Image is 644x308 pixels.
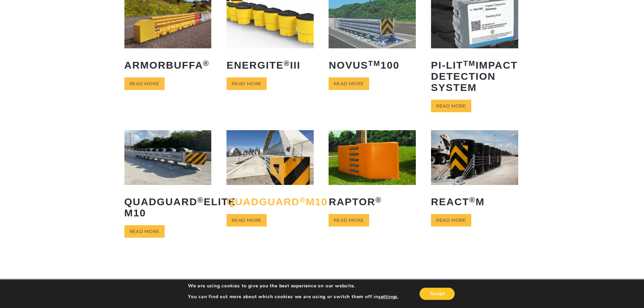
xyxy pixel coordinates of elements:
[124,77,165,90] a: Read more about “ArmorBuffa®”
[197,196,204,204] sup: ®
[124,130,212,223] a: QuadGuard®Elite M10
[368,59,381,68] sup: TM
[300,196,306,204] sup: ®
[226,130,314,212] a: QuadGuard®M10
[203,59,210,68] sup: ®
[420,288,455,300] button: Accept
[226,191,314,212] h2: QuadGuard M10
[124,54,212,76] h2: ArmorBuffa
[188,283,399,289] p: We are using cookies to give you the best experience on our website.
[431,54,518,98] h2: PI-LIT Impact Detection System
[329,54,416,76] h2: NOVUS 100
[188,294,399,300] p: You can find out more about which cookies we are using or switch them off in .
[378,294,398,300] button: settings
[376,196,382,204] sup: ®
[431,214,471,227] a: Read more about “REACT® M”
[226,77,267,90] a: Read more about “ENERGITE® III”
[329,191,416,212] h2: RAPTOR
[329,77,369,90] a: Read more about “NOVUSTM 100”
[463,59,476,68] sup: TM
[329,214,369,227] a: Read more about “RAPTOR®”
[431,191,518,212] h2: REACT M
[329,130,416,212] a: RAPTOR®
[226,54,314,76] h2: ENERGITE III
[431,100,471,112] a: Read more about “PI-LITTM Impact Detection System”
[226,214,267,227] a: Read more about “QuadGuard® M10”
[469,196,476,204] sup: ®
[284,59,290,68] sup: ®
[124,191,212,223] h2: QuadGuard Elite M10
[431,130,518,212] a: REACT®M
[124,225,165,238] a: Read more about “QuadGuard® Elite M10”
